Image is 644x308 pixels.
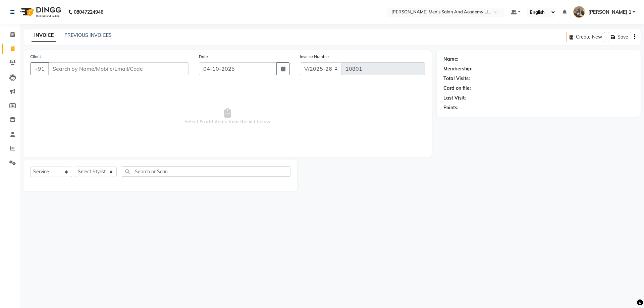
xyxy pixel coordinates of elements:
[567,32,605,42] button: Create New
[443,75,470,82] div: Total Visits:
[443,65,473,72] div: Membership:
[30,83,425,150] span: Select & add items from the list below
[443,95,466,102] div: Last Visit:
[17,3,63,21] img: logo
[573,6,585,18] img: NISHIT SURANI 1
[30,54,41,60] label: Client
[32,29,56,42] a: INVOICE
[608,32,631,42] button: Save
[199,54,208,60] label: Date
[64,32,112,38] a: PREVIOUS INVOICES
[588,9,631,16] span: [PERSON_NAME] 1
[48,62,189,75] input: Search by Name/Mobile/Email/Code
[300,54,329,60] label: Invoice Number
[443,85,471,92] div: Card on file:
[443,104,459,111] div: Points:
[74,3,103,21] b: 08047224946
[30,62,49,75] button: +91
[443,56,459,63] div: Name:
[122,166,290,177] input: Search or Scan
